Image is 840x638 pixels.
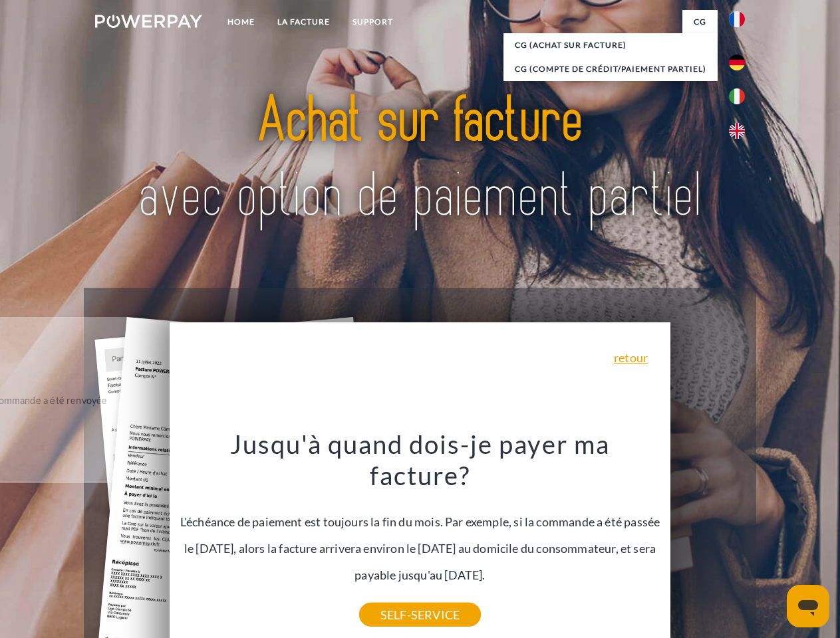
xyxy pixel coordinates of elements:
[95,15,202,28] img: logo-powerpay-white.svg
[729,11,745,27] img: fr
[216,10,266,34] a: Home
[178,428,663,492] h3: Jusqu'à quand dois-je payer ma facture?
[341,10,404,34] a: Support
[503,33,718,57] a: CG (achat sur facture)
[127,64,713,255] img: title-powerpay_fr.svg
[787,585,829,627] iframe: Bouton de lancement de la fenêtre de messagerie
[503,57,718,81] a: CG (Compte de crédit/paiement partiel)
[729,123,745,139] img: en
[178,428,663,615] div: L'échéance de paiement est toujours la fin du mois. Par exemple, si la commande a été passée le [...
[729,54,745,70] img: de
[359,603,481,627] a: SELF-SERVICE
[729,88,745,104] img: it
[266,10,341,34] a: LA FACTURE
[614,352,648,364] a: retour
[682,10,718,34] a: CG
